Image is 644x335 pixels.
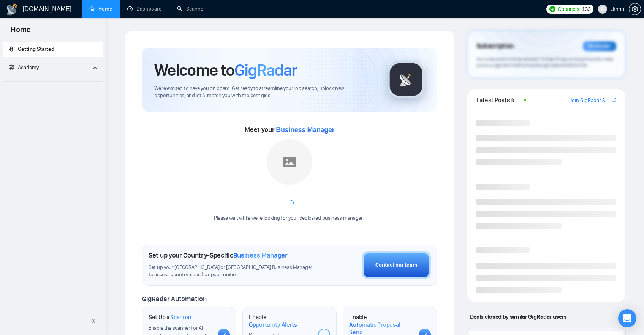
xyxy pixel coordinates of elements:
[249,321,297,329] span: Opportunity Alerts
[127,6,162,12] a: dashboardDashboard
[612,97,616,103] span: export
[3,42,103,57] li: Getting Started
[612,96,616,104] a: export
[245,126,334,134] span: Meet your
[629,3,641,15] button: setting
[209,215,370,222] div: Please wait while we're looking for your dedicated business manager...
[276,126,334,134] span: Business Manager
[170,313,191,321] span: Scanner
[629,6,641,12] a: setting
[9,64,14,70] span: fund-projection-screen
[549,6,555,12] img: upwork-logo.png
[476,95,522,105] span: Latest Posts from the GigRadar Community
[375,261,417,269] div: Contact our team
[600,6,605,12] span: user
[3,78,103,83] li: Academy Homepage
[582,5,590,13] span: 133
[387,61,425,99] img: gigradar-logo.png
[90,317,98,325] span: double-left
[476,56,613,68] span: Your subscription will be renewed. To keep things running smoothly, make sure your payment method...
[149,264,318,278] span: Set up your [GEOGRAPHIC_DATA] or [GEOGRAPHIC_DATA] Business Manager to access country-specific op...
[154,85,375,99] span: We're excited to have you on board. Get ready to streamline your job search, unlock new opportuni...
[9,64,39,71] span: Academy
[154,60,297,80] h1: Welcome to
[6,3,18,16] img: logo
[234,60,297,80] span: GigRadar
[629,6,641,12] span: setting
[18,46,54,52] span: Getting Started
[142,295,206,303] span: GigRadar Automation
[558,5,581,13] span: Connects:
[89,6,112,12] a: homeHome
[149,313,191,321] h1: Set Up a
[177,6,205,12] a: searchScanner
[362,251,431,279] button: Contact our team
[233,251,288,260] span: Business Manager
[18,64,39,71] span: Academy
[467,310,570,323] span: Deals closed by similar GigRadar users
[618,309,636,327] div: Open Intercom Messenger
[476,40,514,53] span: Subscription
[249,313,312,328] h1: Enable
[285,200,294,209] span: loading
[149,251,288,260] h1: Set up your Country-Specific
[570,96,610,105] a: Join GigRadar Slack Community
[5,24,37,40] span: Home
[9,46,14,52] span: rocket
[583,41,616,51] div: Reminder
[267,139,312,185] img: placeholder.png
